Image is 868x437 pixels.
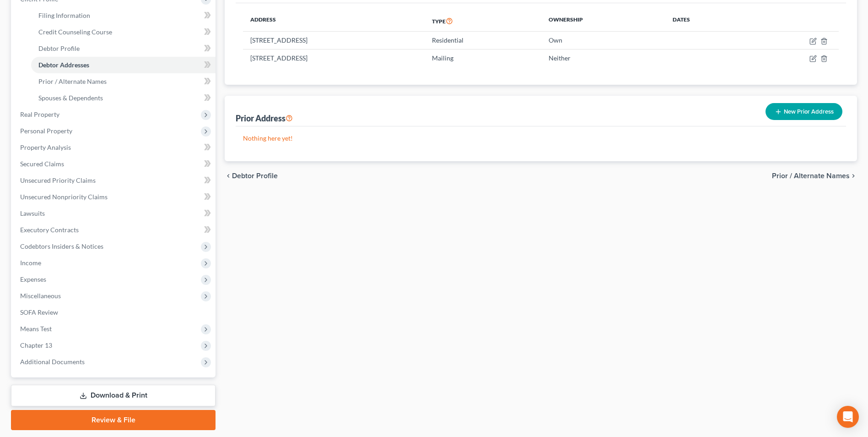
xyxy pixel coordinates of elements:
a: Download & Print [11,385,216,406]
th: Ownership [541,11,665,32]
th: Dates [665,11,746,32]
button: Prior / Alternate Names chevron_right [772,172,857,180]
span: Spouses & Dependents [38,94,103,102]
td: Residential [425,32,541,49]
a: Filing Information [31,7,216,24]
td: [STREET_ADDRESS] [243,32,425,49]
a: Debtor Profile [31,40,216,57]
th: Type [425,11,541,32]
span: Debtor Addresses [38,61,89,69]
span: Real Property [20,110,59,118]
span: Secured Claims [20,160,64,168]
span: Credit Counseling Course [38,28,112,36]
span: Filing Information [38,11,90,19]
span: Debtor Profile [38,44,80,52]
a: Secured Claims [13,156,216,172]
span: Debtor Profile [232,172,278,180]
span: Chapter 13 [20,341,52,349]
div: Open Intercom Messenger [837,406,859,428]
td: Own [541,32,665,49]
a: Credit Counseling Course [31,24,216,40]
span: Additional Documents [20,358,85,366]
i: chevron_left [225,172,232,180]
span: Property Analysis [20,143,71,151]
span: Prior / Alternate Names [38,77,107,85]
span: Income [20,259,41,267]
td: [STREET_ADDRESS] [243,49,425,66]
span: Miscellaneous [20,292,61,300]
span: Personal Property [20,127,72,135]
span: Executory Contracts [20,226,79,234]
a: Spouses & Dependents [31,90,216,106]
span: Expenses [20,275,46,283]
div: Prior Address [236,113,293,124]
a: Lawsuits [13,205,216,222]
span: Codebtors Insiders & Notices [20,242,103,250]
a: Property Analysis [13,139,216,156]
span: Unsecured Priority Claims [20,176,96,184]
p: Nothing here yet! [243,134,839,143]
span: SOFA Review [20,308,58,316]
span: Prior / Alternate Names [772,172,850,180]
span: Lawsuits [20,209,45,217]
a: Unsecured Nonpriority Claims [13,189,216,205]
a: SOFA Review [13,304,216,321]
button: chevron_left Debtor Profile [225,172,278,180]
th: Address [243,11,425,32]
td: Mailing [425,49,541,66]
a: Debtor Addresses [31,57,216,73]
button: New Prior Address [766,103,842,120]
a: Review & File [11,410,216,430]
a: Prior / Alternate Names [31,73,216,90]
span: Means Test [20,325,52,333]
td: Neither [541,49,665,66]
a: Executory Contracts [13,222,216,238]
span: Unsecured Nonpriority Claims [20,193,108,201]
a: Unsecured Priority Claims [13,172,216,189]
i: chevron_right [850,172,857,180]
